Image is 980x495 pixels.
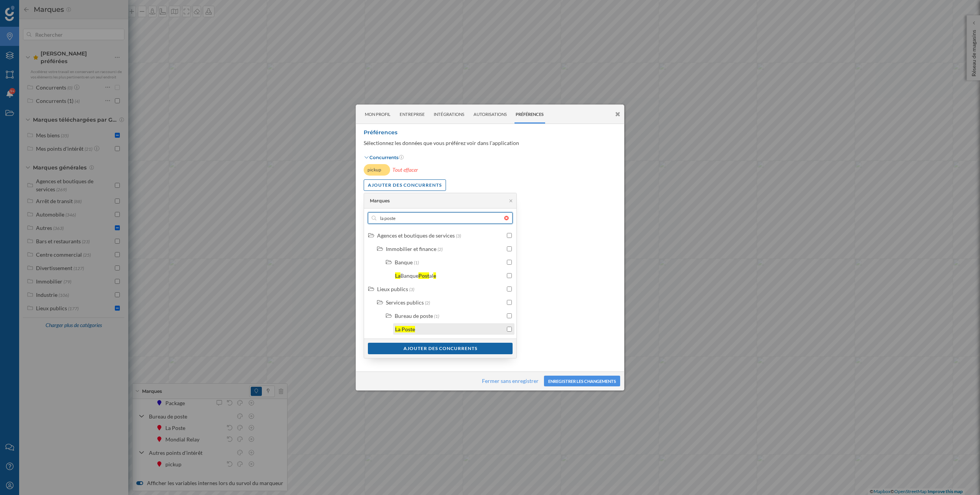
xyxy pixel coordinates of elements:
[399,105,426,124] div: Entreprise
[395,326,415,332] div: La Poste
[425,300,430,306] span: (2)
[433,105,466,124] div: Intégrations
[414,260,419,265] span: (1)
[438,246,443,252] span: (2)
[429,272,433,279] div: al
[395,259,413,265] div: Banque
[400,272,418,279] div: Banque
[364,155,616,160] h5: Concurrents
[395,272,400,279] div: La
[364,130,616,135] h4: Préférences
[370,197,390,204] div: Marques
[456,233,461,239] span: (3)
[472,105,508,124] div: Autorisations
[364,139,616,147] p: Sélectionnez les données que vous préférez voir dans l'application
[434,313,439,319] span: (1)
[364,105,392,124] div: Mon profil
[392,166,418,173] div: Tout effacer
[377,232,455,239] div: Agences et boutiques de services
[15,5,52,12] span: Assistance
[395,313,433,319] div: Bureau de poste
[433,272,436,279] div: e
[514,105,545,124] div: Préférences
[544,376,620,386] button: Enregistrer les changements
[364,164,390,176] div: pickup
[386,246,436,252] div: Immobilier et finance
[482,378,539,384] a: Fermer sans enregistrer
[418,272,429,279] div: Post
[409,287,414,292] span: (3)
[386,299,424,306] div: Services publics
[377,286,408,292] div: Lieux publics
